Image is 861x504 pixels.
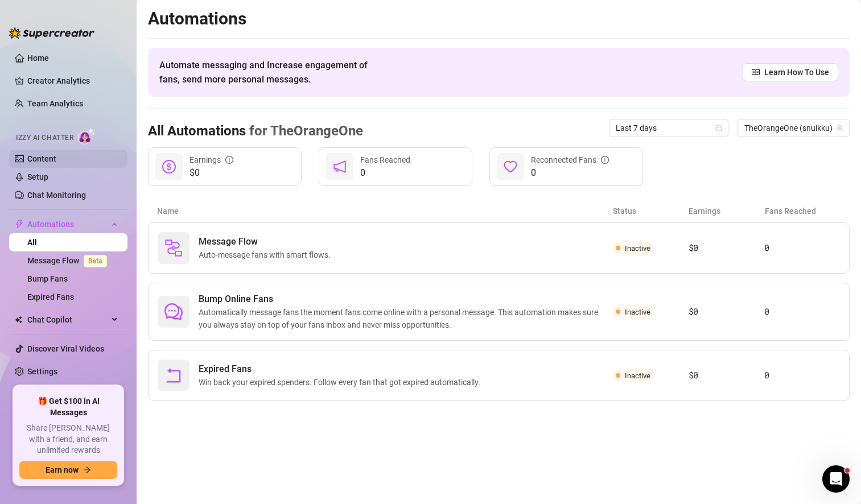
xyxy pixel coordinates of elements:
span: Share [PERSON_NAME] with a friend, and earn unlimited rewards [19,423,117,456]
span: Inactive [625,371,650,380]
span: Beta [84,255,107,267]
button: Earn nowarrow-right [19,461,117,479]
span: $0 [189,166,233,180]
a: Team Analytics [27,99,83,108]
span: heart [504,160,517,173]
span: Last 7 days [616,119,722,137]
div: Earnings [189,154,233,166]
article: 0 [764,369,840,382]
a: Chat Monitoring [27,191,86,200]
img: svg%3e [164,239,183,257]
article: $0 [689,241,764,255]
span: TheOrangeOne (snuikku) [744,119,843,137]
span: Automatically message fans the moment fans come online with a personal message. This automation m... [199,306,612,331]
span: Inactive [625,244,650,253]
a: Discover Viral Videos [27,344,104,353]
span: for TheOrangeOne [246,123,363,139]
span: 🎁 Get $100 in AI Messages [19,396,117,418]
span: Message Flow [199,235,335,249]
img: logo-BBDzfeDw.svg [9,27,94,39]
span: Fans Reached [360,155,410,164]
a: Setup [27,172,48,181]
a: Settings [27,367,57,376]
span: 0 [531,166,609,180]
span: info-circle [225,156,233,164]
span: Inactive [625,308,650,316]
span: Izzy AI Chatter [16,133,73,143]
span: Auto-message fans with smart flows. [199,249,335,261]
span: Bump Online Fans [199,292,612,306]
article: Status [613,205,689,217]
article: 0 [764,241,840,255]
div: Reconnected Fans [531,154,609,166]
span: 0 [360,166,410,180]
span: Automate messaging and Increase engagement of fans, send more personal messages. [159,58,378,86]
span: read [752,68,760,76]
span: arrow-right [83,466,91,474]
article: Earnings [689,205,764,217]
a: Learn How To Use [743,63,838,81]
article: 0 [764,305,840,319]
article: Fans Reached [765,205,841,217]
article: $0 [689,305,764,319]
span: info-circle [601,156,609,164]
span: thunderbolt [15,220,24,229]
a: All [27,238,37,247]
a: Message FlowBeta [27,256,112,265]
span: Learn How To Use [764,66,829,79]
article: Name [157,205,613,217]
span: Win back your expired spenders. Follow every fan that got expired automatically. [199,376,485,389]
span: dollar [162,160,176,173]
img: AI Chatter [78,128,96,144]
h3: All Automations [148,122,363,141]
a: Content [27,154,56,163]
span: notification [333,160,347,173]
span: calendar [715,125,722,131]
img: Chat Copilot [15,316,22,324]
span: Chat Copilot [27,311,108,329]
span: team [837,125,843,131]
a: Expired Fans [27,292,74,301]
span: rollback [164,366,183,385]
a: Creator Analytics [27,72,118,90]
h2: Automations [148,8,850,30]
a: Home [27,53,49,63]
a: Bump Fans [27,274,68,283]
span: comment [164,303,183,321]
span: Earn now [46,465,79,474]
iframe: Intercom live chat [822,465,850,493]
article: $0 [689,369,764,382]
span: Expired Fans [199,362,485,376]
span: Automations [27,215,108,233]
